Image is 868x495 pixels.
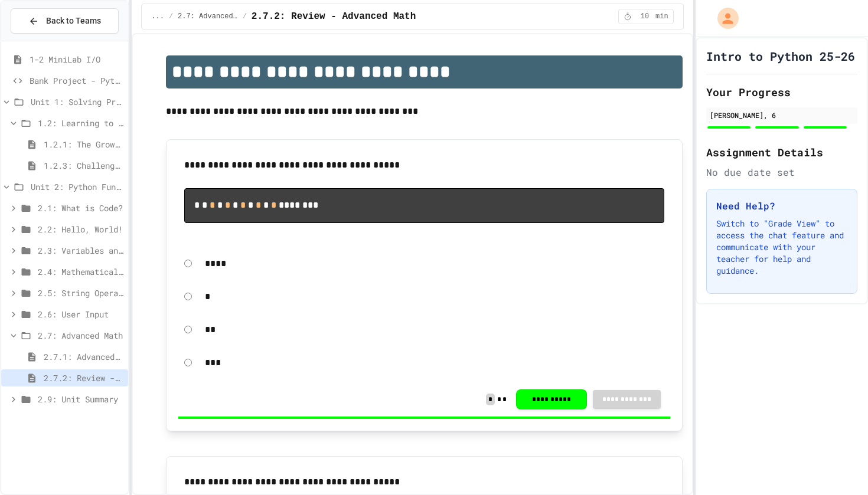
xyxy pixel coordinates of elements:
[44,159,123,172] span: 1.2.3: Challenge Problem - The Bridge
[706,144,857,160] h2: Assignment Details
[655,12,668,21] span: min
[31,96,123,108] span: Unit 1: Solving Problems in Computer Science
[38,329,123,342] span: 2.7: Advanced Math
[706,84,857,100] h2: Your Progress
[38,202,123,214] span: 2.1: What is Code?
[38,393,123,405] span: 2.9: Unit Summary
[716,218,847,277] p: Switch to "Grade View" to access the chat feature and communicate with your teacher for help and ...
[38,308,123,320] span: 2.6: User Input
[169,12,173,21] span: /
[44,372,123,384] span: 2.7.2: Review - Advanced Math
[30,74,123,87] span: Bank Project - Python
[44,350,123,363] span: 2.7.1: Advanced Math
[11,8,119,34] button: Back to Teams
[38,287,123,299] span: 2.5: String Operators
[178,12,238,21] span: 2.7: Advanced Math
[38,244,123,257] span: 2.3: Variables and Data Types
[151,12,164,21] span: ...
[38,265,123,278] span: 2.4: Mathematical Operators
[705,5,742,32] div: My Account
[243,12,247,21] span: /
[46,15,101,27] span: Back to Teams
[38,117,123,129] span: 1.2: Learning to Solve Hard Problems
[44,138,123,150] span: 1.2.1: The Growth Mindset
[252,9,416,24] span: 2.7.2: Review - Advanced Math
[30,53,123,65] span: 1-2 MiniLab I/O
[635,12,654,21] span: 10
[706,165,857,179] div: No due date set
[716,199,847,213] h3: Need Help?
[38,223,123,235] span: 2.2: Hello, World!
[31,181,123,193] span: Unit 2: Python Fundamentals
[706,48,855,64] h1: Intro to Python 25-26
[710,110,854,120] div: [PERSON_NAME], 6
